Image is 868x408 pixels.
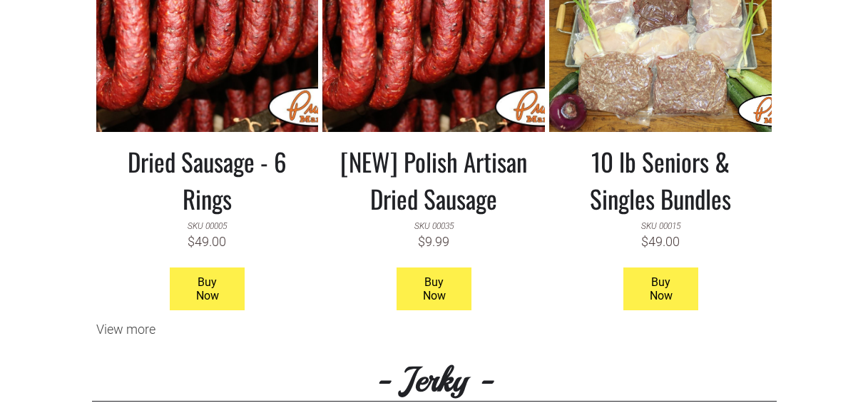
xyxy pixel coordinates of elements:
[188,217,227,233] div: SKU 00005
[397,267,471,310] a: Buy Now
[414,217,454,233] div: SKU 00035
[107,143,308,217] h3: Dried Sausage - 6 Rings
[418,233,449,249] div: $9.99
[172,268,243,310] span: Buy Now
[92,322,777,337] div: View more
[641,217,680,233] div: SKU 00015
[333,143,534,217] h3: [NEW] Polish Artisan Dried Sausage
[623,267,698,310] a: Buy Now
[560,132,761,260] a: 10 lb Seniors & Singles Bundles SKU 00015 $49.00
[399,268,470,310] span: Buy Now
[641,233,680,249] div: $49.00
[560,143,761,217] h3: 10 lb Seniors & Singles Bundles
[92,358,777,402] h3: - Jerky -
[170,267,245,310] a: Buy Now
[333,132,534,260] a: [NEW] Polish Artisan Dried Sausage SKU 00035 $9.99
[188,233,226,249] div: $49.00
[625,268,696,310] span: Buy Now
[107,132,308,260] a: Dried Sausage - 6 Rings SKU 00005 $49.00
